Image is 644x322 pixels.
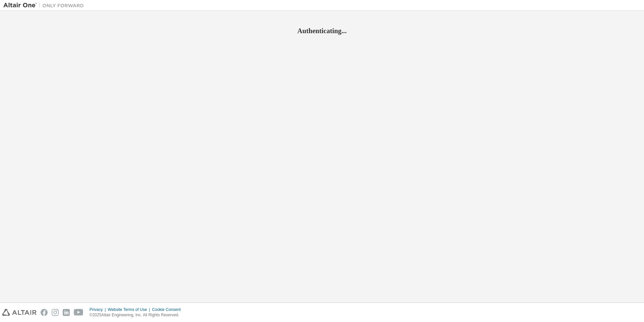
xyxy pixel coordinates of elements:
[74,309,84,316] img: youtube.svg
[41,309,48,316] img: facebook.svg
[108,307,152,312] div: Website Terms of Use
[52,309,59,316] img: instagram.svg
[90,312,185,318] p: © 2025 Altair Engineering, Inc. All Rights Reserved.
[63,309,70,316] img: linkedin.svg
[90,307,108,312] div: Privacy
[152,307,184,312] div: Cookie Consent
[2,309,37,316] img: altair_logo.svg
[3,2,87,9] img: Altair One
[3,26,641,35] h2: Authenticating...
